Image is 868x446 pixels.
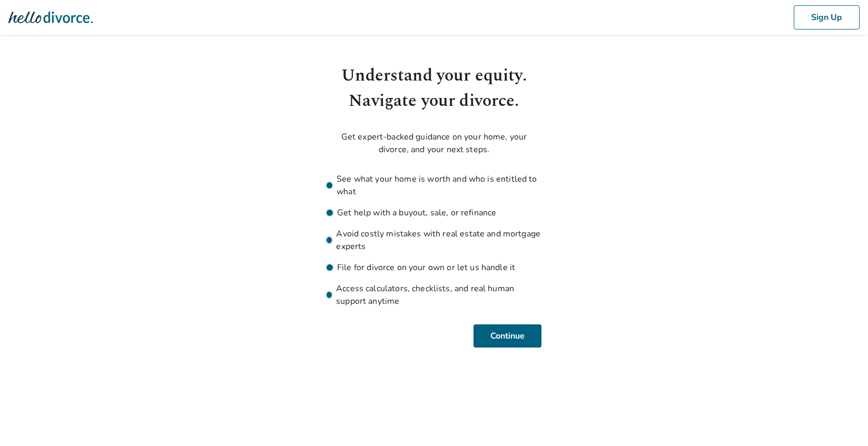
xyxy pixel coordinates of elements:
li: File for divorce on your own or let us handle it [327,261,541,274]
p: Get expert-backed guidance on your home, your divorce, and your next steps. [327,131,541,156]
img: Hello Divorce Logo [8,7,93,28]
li: See what your home is worth and who is entitled to what [327,173,541,198]
li: Access calculators, checklists, and real human support anytime [327,282,541,308]
button: Continue [474,324,541,348]
button: Sign Up [794,5,860,29]
li: Avoid costly mistakes with real estate and mortgage experts [327,227,541,253]
li: Get help with a buyout, sale, or refinance [327,206,541,219]
h1: Understand your equity. Navigate your divorce. [327,63,541,114]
